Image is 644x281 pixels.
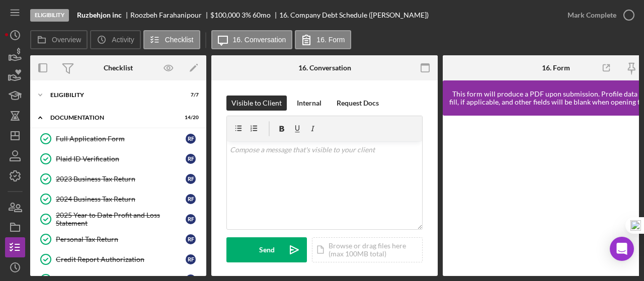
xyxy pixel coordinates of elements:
[165,36,194,44] label: Checklist
[568,5,616,25] div: Mark Complete
[298,64,351,72] div: 16. Conversation
[35,249,201,269] a: Credit Report AuthorizationRF
[253,11,271,19] div: 60 mo
[56,255,186,263] div: Credit Report Authorization
[30,9,69,22] div: Eligibility
[35,169,201,189] a: 2023 Business Tax ReturnRF
[186,254,196,264] div: R F
[181,92,199,98] div: 7 / 7
[186,194,196,204] div: R F
[35,129,201,149] a: Full Application FormRF
[186,154,196,164] div: R F
[50,92,174,98] div: Eligibility
[56,155,186,163] div: Plaid ID Verification
[56,235,186,243] div: Personal Tax Return
[104,64,133,72] div: Checklist
[557,5,639,25] button: Mark Complete
[279,11,429,19] div: 16. Company Debt Schedule ([PERSON_NAME])
[112,36,134,44] label: Activity
[295,30,351,49] button: 16. Form
[35,209,201,229] a: 2025 Year to Date Profit and Loss StatementRF
[297,96,321,111] div: Internal
[226,96,287,111] button: Visible to Client
[50,115,174,121] div: Documentation
[337,96,379,111] div: Request Docs
[90,30,140,49] button: Activity
[186,214,196,224] div: R F
[630,220,641,231] img: one_i.png
[77,11,122,19] b: Ruzbehjon inc
[186,134,196,144] div: R F
[186,174,196,184] div: R F
[35,189,201,209] a: 2024 Business Tax ReturnRF
[56,175,186,183] div: 2023 Business Tax Return
[52,36,81,44] label: Overview
[292,96,327,111] button: Internal
[56,211,186,227] div: 2025 Year to Date Profit and Loss Statement
[56,135,186,143] div: Full Application Form
[143,30,200,49] button: Checklist
[181,115,199,121] div: 14 / 20
[56,195,186,203] div: 2024 Business Tax Return
[130,11,210,19] div: Roozbeh Farahanipour
[210,11,240,19] span: $100,000
[233,36,286,44] label: 16. Conversation
[231,96,282,111] div: Visible to Client
[186,234,196,244] div: R F
[30,30,88,49] button: Overview
[35,229,201,249] a: Personal Tax ReturnRF
[259,237,275,262] div: Send
[542,64,570,72] div: 16. Form
[226,237,307,262] button: Send
[332,96,384,111] button: Request Docs
[242,11,251,19] div: 3 %
[316,36,345,44] label: 16. Form
[610,237,634,261] div: Open Intercom Messenger
[35,149,201,169] a: Plaid ID VerificationRF
[211,30,293,49] button: 16. Conversation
